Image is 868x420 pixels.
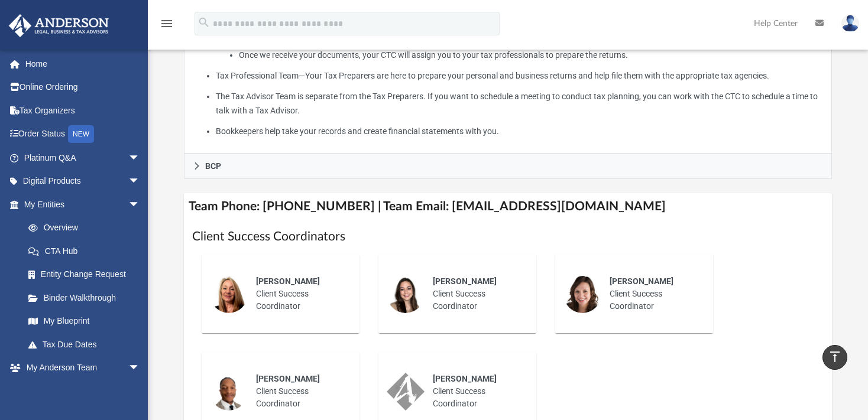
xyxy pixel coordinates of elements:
a: Entity Change Request [17,263,158,286]
span: arrow_drop_down [128,170,152,194]
li: Bookkeepers help take your records and create financial statements with you. [216,124,823,139]
a: Order StatusNEW [8,122,158,146]
a: Tax Due Dates [17,333,158,356]
a: My Anderson Teamarrow_drop_down [8,356,152,380]
span: [PERSON_NAME] [610,276,673,286]
i: menu [160,17,174,31]
img: thumbnail [387,373,425,411]
a: My Anderson Team [17,379,146,403]
h4: Team Phone: [PHONE_NUMBER] | Team Email: [EMAIL_ADDRESS][DOMAIN_NAME] [184,193,832,220]
a: menu [160,22,174,31]
a: vertical_align_top [822,345,847,370]
h1: Client Success Coordinators [192,228,824,245]
li: Once we receive your documents, your CTC will assign you to your tax professionals to prepare the... [239,48,823,63]
a: BCP [184,154,832,179]
div: Client Success Coordinator [248,267,351,321]
span: BCP [205,162,221,170]
div: Client Success Coordinator [425,267,528,321]
div: Client Success Coordinator [425,364,528,418]
a: CTA Hub [17,239,158,263]
span: [PERSON_NAME] [433,374,497,383]
li: The Tax Advisor Team is separate from the Tax Preparers. If you want to schedule a meeting to con... [216,89,823,118]
li: Tax Professional Team—Your Tax Preparers are here to prepare your personal and business returns a... [216,69,823,83]
div: Client Success Coordinator [601,267,705,321]
a: Platinum Q&Aarrow_drop_down [8,146,158,170]
a: Online Ordering [8,76,158,99]
span: [PERSON_NAME] [256,374,320,383]
a: Digital Productsarrow_drop_down [8,170,158,193]
a: Home [8,52,158,76]
a: Overview [17,216,158,240]
a: Binder Walkthrough [17,286,158,310]
a: My Blueprint [17,310,152,333]
i: search [197,16,210,29]
span: arrow_drop_down [128,146,152,170]
i: vertical_align_top [828,350,842,364]
img: thumbnail [210,275,248,313]
div: NEW [68,125,94,143]
img: Anderson Advisors Platinum Portal [5,14,112,37]
img: thumbnail [563,275,601,313]
img: User Pic [841,15,859,32]
span: arrow_drop_down [128,356,152,380]
span: arrow_drop_down [128,193,152,217]
img: thumbnail [210,373,248,411]
img: thumbnail [387,275,425,313]
span: [PERSON_NAME] [433,276,497,286]
div: Client Success Coordinator [248,364,351,418]
span: [PERSON_NAME] [256,276,320,286]
a: My Entitiesarrow_drop_down [8,193,158,216]
a: Tax Organizers [8,99,158,122]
